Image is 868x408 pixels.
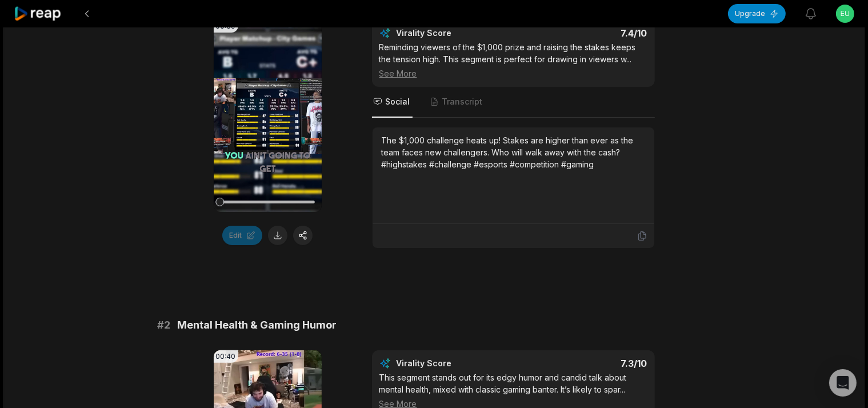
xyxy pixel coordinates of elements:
[386,96,410,107] span: Social
[379,41,647,79] div: Reminding viewers of the $1,000 prize and raising the stakes keeps the tension high. This segment...
[525,27,647,39] div: 7.4 /10
[525,358,647,369] div: 7.3 /10
[397,358,519,369] div: Virality Score
[214,20,322,212] video: Your browser does not support mp4 format.
[382,134,645,170] div: The $1,000 challenge heats up! Stakes are higher than ever as the team faces new challengers. Who...
[397,27,519,39] div: Virality Score
[222,226,262,245] button: Edit
[442,96,483,107] span: Transcript
[178,317,337,333] span: Mental Health & Gaming Humor
[728,4,786,23] button: Upgrade
[379,67,647,79] div: See More
[158,317,171,333] span: # 2
[829,369,857,397] div: Open Intercom Messenger
[372,87,655,118] nav: Tabs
